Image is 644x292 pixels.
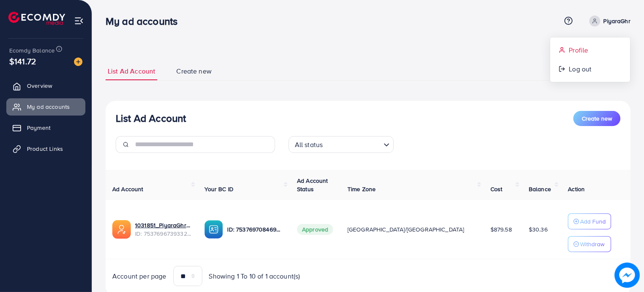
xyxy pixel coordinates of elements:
a: 1031851_PiyaraGhr 001_1755007113263 [135,221,191,229]
img: menu [74,16,84,26]
ul: PiyaraGhr [550,37,631,82]
span: Ad Account [112,185,143,193]
span: Cost [490,185,503,193]
img: ic-ba-acc.ded83a64.svg [204,220,223,239]
a: PiyaraGhr [586,16,631,26]
p: ID: 7537697084699443208 [227,224,283,234]
span: Payment [27,124,50,132]
button: Withdraw [568,236,611,252]
span: Create new [176,66,212,76]
button: Create new [573,111,620,126]
a: Payment [6,119,85,136]
span: Ecomdy Balance [9,46,55,55]
span: Account per page [112,271,167,281]
div: <span class='underline'>1031851_PiyaraGhr 001_1755007113263</span></br>7537696739332096007 [135,221,191,238]
span: Log out [569,64,591,74]
button: Add Fund [568,213,611,229]
a: My ad accounts [6,98,85,115]
img: logo [8,12,65,25]
p: PiyaraGhr [604,16,631,26]
span: Action [568,185,585,193]
span: My ad accounts [27,103,70,111]
span: All status [293,139,325,151]
span: Balance [529,185,551,193]
p: Withdraw [580,239,604,249]
span: Approved [297,224,333,235]
span: Product Links [27,145,63,153]
span: Ad Account Status [297,176,328,193]
span: [GEOGRAPHIC_DATA]/[GEOGRAPHIC_DATA] [347,225,464,234]
div: Search for option [289,136,394,153]
span: Profile [569,45,588,55]
span: $30.36 [529,225,548,234]
span: Create new [582,114,612,123]
img: ic-ads-acc.e4c84228.svg [112,220,131,239]
span: Time Zone [347,185,376,193]
span: Your BC ID [204,185,233,193]
input: Search for option [325,137,380,151]
img: image [615,263,640,288]
p: Add Fund [580,216,606,226]
img: image [74,58,82,66]
span: $141.72 [9,55,36,67]
h3: List Ad Account [116,112,186,124]
span: $879.58 [490,225,512,234]
a: Overview [6,77,85,94]
a: Product Links [6,140,85,157]
span: Showing 1 To 10 of 1 account(s) [209,271,300,281]
h3: My ad accounts [106,15,184,27]
span: List Ad Account [108,66,155,76]
span: ID: 7537696739332096007 [135,229,191,238]
span: Overview [27,82,52,90]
